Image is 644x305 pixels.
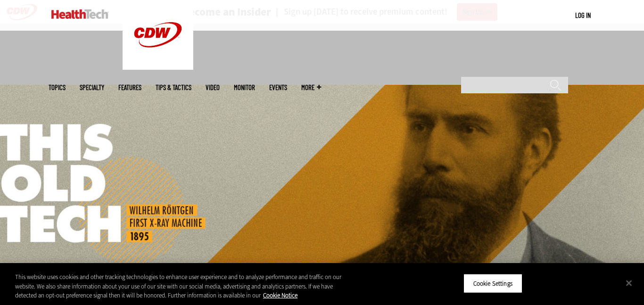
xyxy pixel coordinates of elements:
[49,84,66,91] span: Topics
[206,84,220,91] a: Video
[301,84,321,91] span: More
[463,273,522,293] button: Cookie Settings
[263,291,297,299] a: More information about your privacy
[156,84,191,91] a: Tips & Tactics
[51,9,108,19] img: Home
[575,10,591,20] div: User menu
[80,84,104,91] span: Specialty
[269,84,287,91] a: Events
[118,84,141,91] a: Features
[123,62,193,72] a: CDW
[234,84,255,91] a: MonITor
[575,11,591,19] a: Log in
[619,272,639,293] button: Close
[15,272,354,300] div: This website uses cookies and other tracking technologies to enhance user experience and to analy...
